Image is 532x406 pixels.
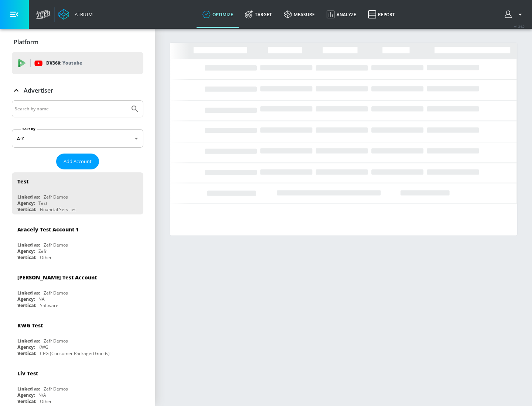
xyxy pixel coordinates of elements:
[12,80,143,101] div: Advertiser
[24,86,53,94] p: Advertiser
[40,302,58,309] div: Software
[40,254,52,261] div: Other
[40,206,76,213] div: Financial Services
[239,1,278,28] a: Target
[362,1,401,28] a: Report
[14,38,38,46] p: Platform
[12,316,143,358] div: KWG TestLinked as:Zefr DemosAgency:KWGVertical:CPG (Consumer Packaged Goods)
[17,344,35,350] div: Agency:
[21,127,37,131] label: Sort By
[17,392,35,398] div: Agency:
[17,302,36,309] div: Vertical:
[197,1,239,28] a: optimize
[44,386,68,392] div: Zefr Demos
[17,226,79,233] div: Aracely Test Account 1
[38,248,47,254] div: Zefr
[17,386,40,392] div: Linked as:
[12,52,143,74] div: DV360: Youtube
[12,268,143,310] div: [PERSON_NAME] Test AccountLinked as:Zefr DemosAgency:NAVertical:Software
[15,104,127,114] input: Search by name
[40,350,110,357] div: CPG (Consumer Packaged Goods)
[12,220,143,262] div: Aracely Test Account 1Linked as:Zefr DemosAgency:ZefrVertical:Other
[17,398,36,405] div: Vertical:
[321,1,362,28] a: Analyze
[12,32,143,52] div: Platform
[38,344,48,350] div: KWG
[17,242,40,248] div: Linked as:
[56,154,99,169] button: Add Account
[12,172,143,214] div: TestLinked as:Zefr DemosAgency:TestVertical:Financial Services
[17,200,35,206] div: Agency:
[17,248,35,254] div: Agency:
[40,398,52,405] div: Other
[62,59,82,67] p: Youtube
[17,338,40,344] div: Linked as:
[72,11,93,18] div: Atrium
[44,290,68,296] div: Zefr Demos
[17,322,43,329] div: KWG Test
[38,296,45,302] div: NA
[17,206,36,213] div: Vertical:
[44,194,68,200] div: Zefr Demos
[58,9,93,20] a: Atrium
[514,24,525,28] span: v 4.24.0
[12,129,143,148] div: A-Z
[46,59,82,67] p: DV360:
[38,200,47,206] div: Test
[17,194,40,200] div: Linked as:
[17,254,36,261] div: Vertical:
[278,1,321,28] a: measure
[38,392,46,398] div: N/A
[17,290,40,296] div: Linked as:
[17,296,35,302] div: Agency:
[17,370,38,377] div: Liv Test
[64,157,92,166] span: Add Account
[44,338,68,344] div: Zefr Demos
[44,242,68,248] div: Zefr Demos
[17,274,97,281] div: [PERSON_NAME] Test Account
[17,350,36,357] div: Vertical:
[17,178,28,185] div: Test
